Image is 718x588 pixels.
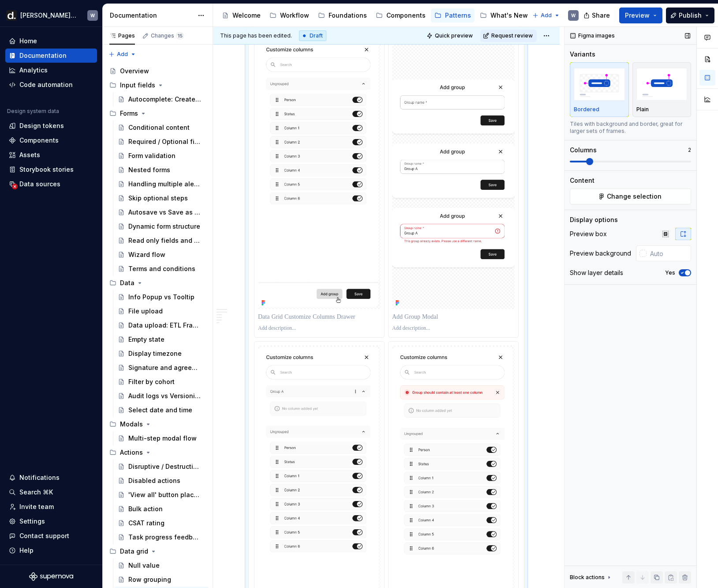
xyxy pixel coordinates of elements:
[114,403,209,417] a: Select date and time
[128,505,163,513] div: Bulk action
[29,572,73,581] svg: Supernova Logo
[5,63,97,77] a: Analytics
[19,517,45,526] div: Settings
[5,49,97,63] a: Documentation
[570,188,691,204] button: Change selection
[120,547,148,556] div: Data grid
[5,119,97,133] a: Design tokens
[665,269,675,276] label: Yes
[5,148,97,162] a: Assets
[114,375,209,389] a: Filter by cohort
[128,222,200,231] div: Dynamic form structure
[5,529,97,543] button: Contact support
[120,109,138,118] div: Forms
[218,8,264,23] a: Welcome
[570,574,605,581] div: Block actions
[5,34,97,48] a: Home
[679,11,702,20] span: Publish
[570,249,631,258] div: Preview background
[114,558,209,573] a: Null value
[571,12,576,19] div: W
[120,420,143,429] div: Modals
[106,417,209,431] div: Modals
[128,575,171,584] div: Row grouping
[128,95,201,104] div: Autocomplete: Create new item
[5,543,97,558] button: Help
[114,488,209,502] a: 'View all' button placement
[636,68,688,100] img: placeholder
[424,30,477,42] button: Quick preview
[128,166,170,174] div: Nested forms
[266,8,313,23] a: Workflow
[176,32,184,39] span: 15
[5,500,97,514] a: Invite team
[128,406,192,415] div: Select date and time
[128,462,201,471] div: Disruptive / Destructive actions
[114,219,209,234] a: Dynamic form structure
[19,136,59,145] div: Components
[114,290,209,304] a: Info Popup vs Tooltip
[128,476,180,485] div: Disabled actions
[480,30,537,42] button: Request review
[19,121,64,130] div: Design tokens
[114,92,209,106] a: Autocomplete: Create new item
[5,514,97,528] a: Settings
[570,230,607,238] div: Preview box
[114,163,209,177] a: Nested forms
[114,516,209,530] a: CSAT rating
[570,571,613,584] div: Block actions
[570,121,691,135] div: Tiles with background and border, great for larger sets of frames.
[128,519,165,528] div: CSAT rating
[106,544,209,558] div: Data grid
[688,147,691,154] p: 2
[128,363,201,372] div: Signature and agreement
[570,215,618,224] div: Display options
[476,8,531,23] a: What's New
[20,11,77,20] div: [PERSON_NAME] UI
[19,66,48,75] div: Analytics
[574,106,599,113] p: Bordered
[570,146,597,155] div: Columns
[117,51,128,58] span: Add
[110,11,193,20] div: Documentation
[106,48,139,60] button: Add
[19,531,69,540] div: Contact support
[666,8,714,23] button: Publish
[120,67,149,75] div: Overview
[607,192,662,201] span: Change selection
[120,279,135,287] div: Data
[120,81,155,90] div: Input fields
[128,434,197,443] div: Multi-step modal flow
[114,135,209,149] a: Required / Optional field
[128,533,201,542] div: Task progress feedback
[106,64,209,78] a: Overview
[128,123,190,132] div: Conditional content
[114,205,209,219] a: Autosave vs Save as draft
[490,11,528,20] div: What's New
[114,460,209,474] a: Disruptive / Destructive actions
[619,8,662,23] button: Preview
[636,106,649,113] p: Plain
[128,321,201,330] div: Data upload: ETL Framework
[114,304,209,318] a: File upload
[431,8,475,23] a: Patterns
[386,11,426,20] div: Components
[128,208,201,217] div: Autosave vs Save as draft
[19,488,53,497] div: Search ⌘K
[6,10,17,21] img: b918d911-6884-482e-9304-cbecc30deec6.png
[2,6,101,25] button: [PERSON_NAME] UIW
[329,11,367,20] div: Foundations
[5,78,97,92] a: Code automation
[128,293,194,302] div: Info Popup vs Tooltip
[570,50,595,59] div: Variants
[647,245,691,261] input: Auto
[19,51,67,60] div: Documentation
[19,165,74,174] div: Storybook stories
[220,32,292,39] span: This page has been edited.
[114,262,209,276] a: Terms and conditions
[128,392,201,400] div: Audit logs vs Versioning
[128,236,201,245] div: Read only fields and controls
[114,318,209,332] a: Data upload: ETL Framework
[128,194,188,203] div: Skip optional steps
